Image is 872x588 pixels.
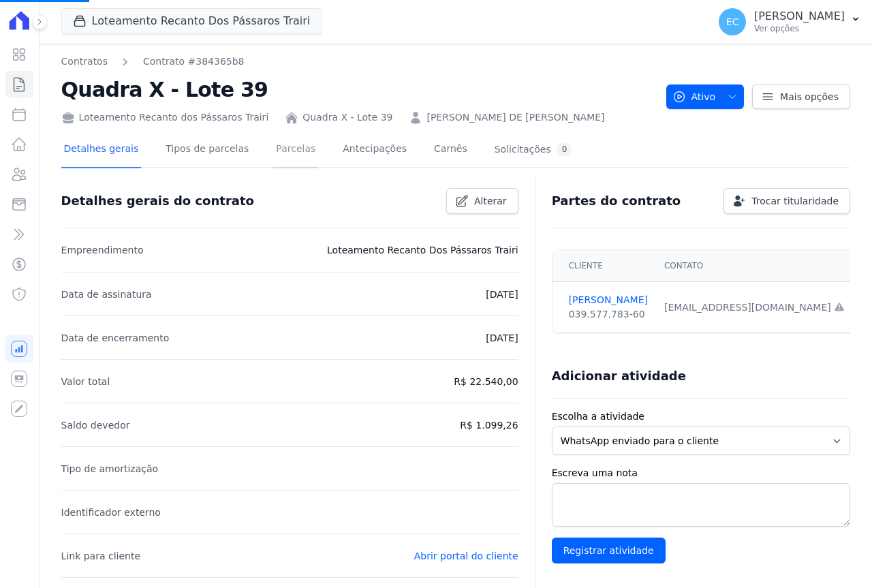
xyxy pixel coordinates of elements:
[664,300,845,315] div: [EMAIL_ADDRESS][DOMAIN_NAME]
[61,242,144,258] p: Empreendimento
[454,373,518,390] p: R$ 22.540,00
[61,110,269,125] div: Loteamento Recanto dos Pássaros Trairi
[460,417,518,433] p: R$ 1.099,26
[61,132,142,168] a: Detalhes gerais
[61,74,655,105] h2: Quadra X - Lote 39
[656,250,853,282] th: Contato
[61,55,655,69] nav: Breadcrumb
[552,250,656,282] th: Cliente
[780,90,839,104] span: Mais opções
[446,188,518,214] a: Alterar
[61,286,152,303] p: Data de assinatura
[61,8,322,34] button: Loteamento Recanto Dos Pássaros Trairi
[495,143,573,156] div: Solicitações
[302,110,392,125] a: Quadra X - Lote 39
[340,132,409,168] a: Antecipações
[61,330,170,346] p: Data de encerramento
[723,188,850,214] a: Trocar titularidade
[552,466,850,480] label: Escreva uma nota
[754,23,845,34] p: Ver opções
[552,368,686,384] h3: Adicionar atividade
[163,132,251,168] a: Tipos de parcelas
[751,194,839,208] span: Trocar titularidade
[61,417,130,433] p: Saldo devedor
[61,461,159,477] p: Tipo de amortização
[552,538,666,563] input: Registrar atividade
[61,373,110,390] p: Valor total
[492,132,576,168] a: Solicitações0
[273,132,318,168] a: Parcelas
[61,55,108,69] a: Contratos
[414,551,518,561] a: Abrir portal do cliente
[726,17,739,27] span: EC
[61,55,245,69] nav: Breadcrumb
[61,193,254,209] h3: Detalhes gerais do contrato
[754,10,845,23] p: [PERSON_NAME]
[474,194,507,208] span: Alterar
[552,193,681,209] h3: Partes do contrato
[327,242,518,258] p: Loteamento Recanto Dos Pássaros Trairi
[552,409,850,424] label: Escolha a atividade
[426,110,604,125] a: [PERSON_NAME] DE [PERSON_NAME]
[557,143,573,156] div: 0
[431,132,470,168] a: Carnês
[569,307,648,322] div: 039.577.783-60
[569,293,648,307] a: [PERSON_NAME]
[486,330,518,346] p: [DATE]
[61,504,161,521] p: Identificador externo
[143,55,245,69] a: Contrato #384365b8
[666,84,745,109] button: Ativo
[708,3,872,41] button: EC [PERSON_NAME] Ver opções
[61,548,140,564] p: Link para cliente
[486,286,518,303] p: [DATE]
[672,84,716,109] span: Ativo
[752,84,850,109] a: Mais opções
